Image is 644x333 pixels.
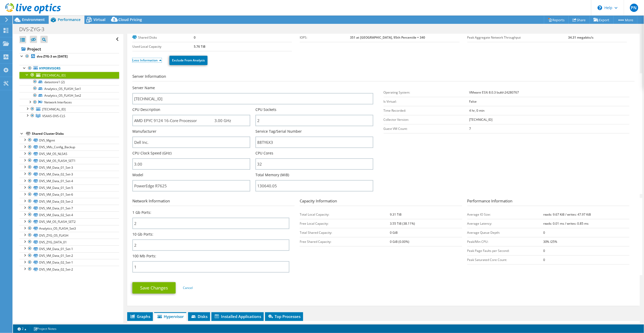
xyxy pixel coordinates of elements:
a: DVS_VMs_Config_Backup [19,144,119,151]
a: DVS_VM_Data_01_Set-5 [19,185,119,191]
a: DVS_VM_Data_03_Set-2 [19,198,119,205]
label: 1 Gb Ports: [132,210,151,215]
a: DVS_VM_Data_02_Set-4 [19,211,119,218]
b: reads: 0.01 ms / writes: 0.85 ms [543,221,589,226]
a: Exclude From Analysis [169,56,207,65]
b: 7 [469,126,471,131]
a: DVS_VM_Data_01_Set-3 [19,164,119,171]
span: VSAAS-DVS-CLS [42,114,65,118]
a: Less Information [132,58,162,62]
label: Shared Disks [132,35,194,40]
td: Collector Version: [384,115,469,124]
b: dvs-ZYG-3 on [DATE] [37,54,68,59]
a: Hypervisors [19,65,119,72]
a: [TECHNICAL_ID] [19,106,119,112]
td: Total Shared Capacity: [300,228,390,237]
td: Average Latency: [467,219,543,228]
td: Free Shared Capacity: [300,237,390,246]
b: 5.76 TiB [194,44,205,49]
b: 34.31 megabits/s [568,35,593,40]
span: Top Processes [268,314,300,319]
label: Model [132,172,143,178]
td: Peak Page Faults per Second: [467,246,543,255]
b: 30% /25% [543,239,557,244]
a: DVS_VM_OS_FLASH_SET1 [19,157,119,164]
span: [TECHNICAL_ID] [42,73,66,77]
label: CPU Description [132,107,160,112]
span: [TECHNICAL_ID] [42,107,66,111]
span: PN [630,4,638,12]
label: Server Name [132,85,155,90]
a: DVS_VM_Data_01_Set-1 [19,245,119,252]
td: Peak/Min CPU: [467,237,543,246]
label: IOPS: [300,35,350,40]
a: dvs-ZYG-3 on [DATE] [19,53,119,60]
td: Peak Saturated Core Count: [467,255,543,264]
a: DVS_ZYG_DATA_01 [19,239,119,245]
b: 0 [543,230,545,235]
a: DVS_ZYG_OS_FLASH [19,232,119,239]
b: 0 GiB [390,230,398,235]
a: Analytics_OS_FLASH_Set3 [19,225,119,232]
label: 100 Mb Ports: [132,253,156,259]
svg: \n [598,5,602,10]
b: False [469,99,477,104]
a: DVS_VM_Data_01_Set-2 [19,252,119,259]
h1: DVS-ZYG-3 [17,26,52,32]
a: DVS_VM_Data_01_Set-6 [19,191,119,198]
a: More [613,16,638,24]
b: 0 GiB (0.00%) [390,239,409,244]
a: DVS_Mgmt [19,137,119,144]
span: Graphs [130,314,150,319]
div: Shared Cluster Disks [32,131,119,137]
b: 9.31 TiB [390,212,402,217]
label: Total Memory (MiB) [255,172,289,178]
a: Analytics_OS_FLASH_Set1 [19,85,119,92]
span: Cloud Pricing [118,17,142,22]
span: Environment [22,17,45,22]
b: 4 hr, 0 min [469,108,484,113]
td: Average IO Size: [467,210,543,219]
b: [TECHNICAL_ID] [469,117,492,122]
a: Export [590,16,614,24]
label: Peak Aggregate Network Throughput [467,35,568,40]
label: 10 Gb Ports: [132,232,153,237]
a: Save Changes [132,282,176,294]
label: Manufacturer [132,129,156,134]
a: Project [19,45,119,53]
label: Used Local Capacity [132,44,194,49]
a: DVS_VM_Data_02_Set-1 [19,259,119,266]
label: CPU Clock Speed (GHz) [132,151,171,156]
td: Total Local Capacity: [300,210,390,219]
td: Free Local Capacity: [300,219,390,228]
span: Hypervisor [157,314,184,319]
a: Project Notes [30,325,60,332]
span: Virtual [94,17,105,22]
a: Network Interfaces [19,99,119,106]
span: Installed Applications [214,314,261,319]
a: [TECHNICAL_ID] [19,72,119,79]
b: VMware ESXi 8.0.3 build-24280767 [469,90,519,95]
h3: Server Information [132,73,635,81]
h3: Performance Information [467,198,629,206]
b: 0 [543,258,545,262]
a: 2 [14,325,30,332]
a: DVS_VM_Data_02_Set-3 [19,171,119,178]
label: CPU Cores [255,151,273,156]
b: 351 at [GEOGRAPHIC_DATA], 95th Percentile = 340 [350,35,425,40]
b: 3.55 TiB (38.11%) [390,221,415,226]
td: Time Recorded: [384,106,469,115]
a: Cancel [183,286,193,290]
a: VSAAS-DVS-CLS [19,112,119,119]
b: 0 [194,35,196,40]
span: Disks [191,314,207,319]
td: Guest VM Count: [384,124,469,133]
h3: Network Information [132,198,295,206]
td: Average Queue Depth: [467,228,543,237]
b: reads: 9.67 KiB / writes: 47.97 KiB [543,212,591,217]
a: datastore1 (2) [19,79,119,85]
a: DVS_VM_Data_02_Set-2 [19,266,119,273]
h3: Capacity Information [300,198,462,206]
a: DVS_VM_Data_01_Set-4 [19,178,119,185]
a: Reports [544,16,569,24]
